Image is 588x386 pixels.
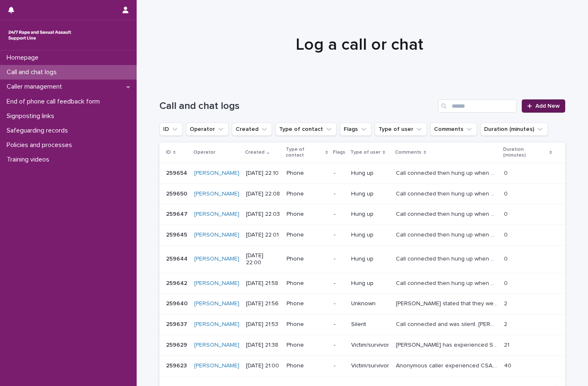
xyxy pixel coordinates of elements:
tr: 259642259642 [PERSON_NAME] [DATE] 21:58Phone-Hung upCall connected then hung up when answeredCall... [159,273,565,294]
p: 2 [504,299,509,307]
p: Hung up [351,280,389,287]
button: Comments [430,123,477,136]
p: Type of user [350,148,381,157]
p: - [334,211,345,218]
p: - [334,321,345,328]
p: Caller stated that they were feeling lonely. I told them I am here to listen and support them, th... [396,299,499,307]
button: Duration (minutes) [480,123,548,136]
p: Phone [287,191,327,198]
p: - [334,280,345,287]
a: [PERSON_NAME] [194,232,239,239]
p: Phone [287,256,327,263]
a: [PERSON_NAME] [194,342,239,349]
p: 0 [504,230,509,239]
p: Silent [351,321,389,328]
p: 259645 [166,230,189,239]
button: Created [232,123,272,136]
p: Signposting links [3,112,61,120]
p: - [334,362,345,369]
p: 259637 [166,319,189,328]
tr: 259645259645 [PERSON_NAME] [DATE] 22:01Phone-Hung upCall connected then hung up when answeredCall... [159,225,565,246]
p: 259640 [166,299,189,307]
p: Hung up [351,256,389,263]
input: Search [438,99,517,113]
a: [PERSON_NAME] [194,321,239,328]
p: [DATE] 21:00 [246,362,280,369]
p: [DATE] 22:01 [246,232,280,239]
p: Hung up [351,170,389,177]
p: [DATE] 22:08 [246,191,280,198]
p: Phone [287,280,327,287]
p: Call and chat logs [3,68,63,76]
p: [DATE] 22:03 [246,211,280,218]
a: [PERSON_NAME] [194,170,239,177]
p: 259647 [166,209,189,218]
p: Call connected then hung up when answered [396,168,499,177]
p: Flags [333,148,345,157]
button: Flags [340,123,371,136]
p: Homepage [3,54,45,62]
h1: Log a call or chat [157,35,562,55]
p: Phone [287,300,327,307]
a: [PERSON_NAME] [194,191,239,198]
tr: 259637259637 [PERSON_NAME] [DATE] 21:53Phone-SilentCall connected and was silent. [PERSON_NAME] s... [159,314,565,335]
p: Unknown [351,300,389,307]
p: 259629 [166,340,189,349]
a: [PERSON_NAME] [194,280,239,287]
button: Type of user [375,123,427,136]
p: 0 [504,189,509,198]
p: 259642 [166,278,189,287]
p: ID [166,148,171,157]
p: Hung up [351,232,389,239]
p: Call connected then hung up when answered [396,189,499,198]
p: 40 [504,361,513,369]
p: Phone [287,170,327,177]
span: Add New [535,103,560,109]
tr: 259623259623 [PERSON_NAME] [DATE] 21:00Phone-Victim/survivorAnonymous caller experienced CSA, rap... [159,355,565,376]
p: End of phone call feedback form [3,98,106,106]
p: 259650 [166,189,189,198]
tr: 259654259654 [PERSON_NAME] [DATE] 22:10Phone-Hung upCall connected then hung up when answeredCall... [159,163,565,183]
p: 2 [504,319,509,328]
p: Call connected then hung up when answered [396,209,499,218]
p: 259623 [166,361,188,369]
tr: 259640259640 [PERSON_NAME] [DATE] 21:56Phone-Unknown[PERSON_NAME] stated that they were feeling l... [159,294,565,314]
p: - [334,300,345,307]
p: Call connected then hung up when answered [396,230,499,239]
button: Operator [186,123,229,136]
tr: 259629259629 [PERSON_NAME] [DATE] 21:38Phone-Victim/survivor[PERSON_NAME] has experienced SV but ... [159,335,565,355]
p: Phone [287,362,327,369]
p: Anonymous caller experienced CSA, rape and ritual abuse / trafficking. She states that her mother... [396,361,499,369]
tr: 259650259650 [PERSON_NAME] [DATE] 22:08Phone-Hung upCall connected then hung up when answeredCall... [159,183,565,204]
p: [DATE] 21:58 [246,280,280,287]
p: 259644 [166,254,189,263]
p: Type of contact [286,145,323,160]
p: 0 [504,278,509,287]
a: Add New [522,99,565,113]
p: Caller management [3,83,69,91]
p: Duration (minutes) [503,145,547,160]
p: Phone [287,211,327,218]
p: - [334,342,345,349]
p: Operator [193,148,215,157]
p: Hung up [351,211,389,218]
tr: 259647259647 [PERSON_NAME] [DATE] 22:03Phone-Hung upCall connected then hung up when answeredCall... [159,204,565,225]
p: Phone [287,232,327,239]
p: 0 [504,168,509,177]
p: [DATE] 22:10 [246,170,280,177]
p: Call connected then hung up when answered [396,278,499,287]
img: rhQMoQhaT3yELyF149Cw [7,27,73,43]
p: - [334,191,345,198]
a: [PERSON_NAME] [194,211,239,218]
button: Type of contact [275,123,337,136]
a: [PERSON_NAME] [194,300,239,307]
p: Amy has experienced SV but did not talk about this on the call. She wanted to talk about some hea... [396,340,499,349]
p: 21 [504,340,511,349]
p: Phone [287,342,327,349]
p: Call connected then hung up when answered [396,254,499,263]
p: [DATE] 21:53 [246,321,280,328]
p: Comments [395,148,422,157]
p: Call connected and was silent. Caller said "hello" and then disconnected [396,319,499,328]
p: Safeguarding records [3,127,75,135]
